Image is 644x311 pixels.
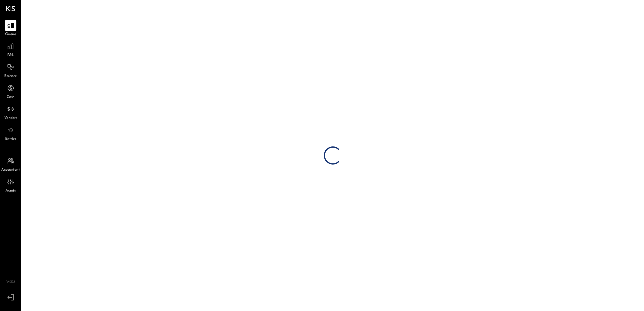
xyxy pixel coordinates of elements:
a: Admin [0,176,21,194]
a: Vendors [0,103,21,121]
span: Accountant [2,167,20,173]
a: Balance [0,62,21,79]
span: Balance [4,74,17,79]
span: Admin [5,188,16,194]
span: Queue [5,32,16,37]
a: Queue [0,20,21,37]
span: P&L [7,53,14,58]
a: P&L [0,41,21,58]
span: Entries [5,136,16,142]
a: Accountant [0,155,21,173]
span: Cash [7,95,15,100]
span: Vendors [4,115,17,121]
a: Cash [0,82,21,100]
a: Entries [0,124,21,142]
